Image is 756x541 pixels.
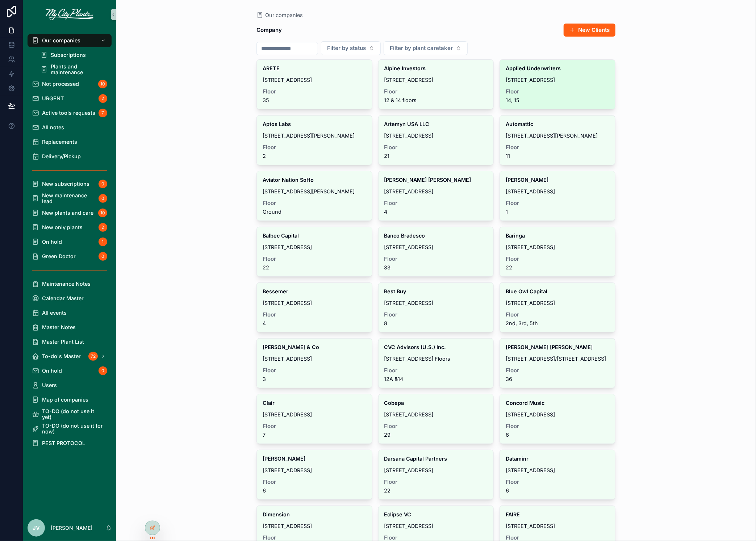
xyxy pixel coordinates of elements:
span: 4 [263,320,366,326]
a: Green Doctor0 [28,250,112,263]
a: Map of companies [28,393,112,406]
span: Floor [263,535,366,541]
a: URGENT2 [28,92,112,105]
span: New only plants [42,225,83,230]
span: 12A &14 [384,376,488,382]
a: Delivery/Pickup [28,150,112,163]
span: Floor [263,312,366,318]
img: App logo [46,9,93,20]
a: New plants and care10 [28,206,112,219]
span: 36 [506,376,609,382]
strong: Best Buy [384,288,406,294]
span: 8 [384,320,488,326]
span: Floor [263,368,366,373]
a: Best Buy[STREET_ADDRESS]Floor8 [378,282,494,332]
span: Floor [384,200,488,206]
span: Ground [263,209,366,215]
span: [STREET_ADDRESS] [384,467,488,473]
span: [STREET_ADDRESS] [384,77,488,83]
span: [STREET_ADDRESS] [263,356,366,362]
a: [PERSON_NAME][STREET_ADDRESS]Floor1 [500,171,615,221]
span: Floor [506,256,609,262]
span: New subscriptions [42,181,89,187]
a: Cobepa[STREET_ADDRESS]Floor29 [378,394,494,444]
a: Artemyn USA LLC[STREET_ADDRESS]Floor21 [378,115,494,165]
span: Users [42,382,57,388]
span: To-do's Master [42,353,81,359]
span: 21 [384,153,488,159]
h1: Company [256,25,282,35]
span: [STREET_ADDRESS] [506,189,609,194]
strong: Balbec Capital [263,232,299,239]
span: 22 [263,265,366,270]
span: All events [42,310,67,316]
strong: Darsana Capital Partners [384,456,447,462]
a: Blue Owl Capital[STREET_ADDRESS]Floor2nd, 3rd, 5th [500,282,615,332]
strong: Baringa [506,232,525,239]
a: PEST PROTOCOL [28,437,112,450]
a: Calendar Master [28,292,112,305]
span: [STREET_ADDRESS] [384,412,488,418]
span: Map of companies [42,397,88,403]
strong: Bessemer [263,288,288,294]
strong: Artemyn USA LLC [384,121,430,127]
a: TO-DO (do not use it yet) [28,408,112,421]
span: [STREET_ADDRESS] [506,467,609,473]
strong: Blue Owl Capital [506,288,547,294]
div: 10 [98,209,107,217]
a: Bessemer[STREET_ADDRESS]Floor4 [256,282,372,332]
span: TO-DO (do not use it yet) [42,408,104,420]
a: Active tools requests7 [28,106,112,119]
span: 29 [384,432,488,438]
strong: [PERSON_NAME] [506,177,548,183]
span: Active tools requests [42,110,95,116]
span: 3 [263,376,366,382]
a: Banco Bradesco[STREET_ADDRESS]Floor33 [378,227,494,277]
div: 0 [99,180,107,188]
a: Dataminr[STREET_ADDRESS]Floor6 [500,450,615,500]
a: Our companies [28,34,112,47]
span: Plants and maintenance [51,64,104,75]
a: [PERSON_NAME][STREET_ADDRESS]Floor6 [256,450,372,500]
a: CVC Advisors (U.S.) Inc.[STREET_ADDRESS] FloorsFloor12A &14 [378,338,494,388]
span: Floor [506,423,609,429]
span: [STREET_ADDRESS] [384,300,488,306]
span: [STREET_ADDRESS] [384,189,488,194]
span: [STREET_ADDRESS] [263,467,366,473]
span: URGENT [42,96,64,101]
span: [STREET_ADDRESS] [384,523,488,529]
strong: Dataminr [506,456,529,462]
div: 0 [99,252,107,261]
a: TO-DO (do not use it for now) [28,422,112,435]
span: [STREET_ADDRESS] [263,300,366,306]
a: Replacements [28,135,112,148]
button: New Clients [564,24,615,37]
span: New maintenance lead [42,193,96,204]
span: 4 [384,209,488,215]
a: Balbec Capital[STREET_ADDRESS]Floor22 [256,227,372,277]
a: Master Notes [28,321,112,334]
span: Floor [263,479,366,485]
span: PEST PROTOCOL [42,440,85,446]
span: 11 [506,153,609,159]
span: Filter by plant caretaker [390,45,453,52]
a: Aviator Nation SoHo[STREET_ADDRESS][PERSON_NAME]FloorGround [256,171,372,221]
span: All notes [42,125,64,130]
div: 0 [99,194,107,203]
span: [STREET_ADDRESS] Floors [384,356,488,362]
strong: ARETE [263,65,280,71]
span: [STREET_ADDRESS] [506,244,609,250]
span: [STREET_ADDRESS][PERSON_NAME] [263,133,366,139]
strong: Automattic [506,121,533,127]
span: 22 [384,488,488,494]
strong: CVC Advisors (U.S.) Inc. [384,344,446,350]
div: 10 [98,80,107,88]
a: Subscriptions [36,49,112,62]
span: 1 [506,209,609,215]
strong: [PERSON_NAME] [263,456,305,462]
button: Select Button [321,41,381,55]
strong: Aviator Nation SoHo [263,177,314,183]
strong: [PERSON_NAME] [PERSON_NAME] [506,344,593,350]
div: 2 [99,94,107,103]
strong: Banco Bradesco [384,232,425,239]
